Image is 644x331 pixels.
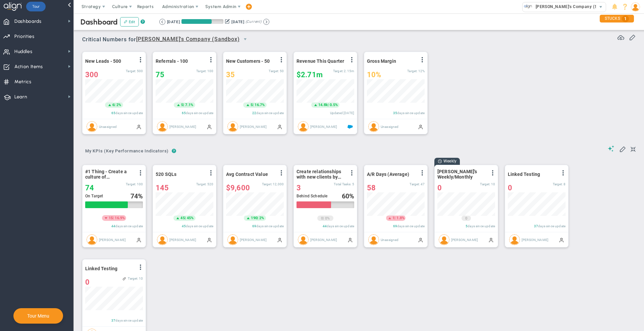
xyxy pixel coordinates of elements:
span: Target: [553,182,563,186]
span: 1.8% [396,216,405,220]
span: On Target [85,194,103,198]
span: Manually Updated [277,124,282,129]
span: [PERSON_NAME] [310,238,337,241]
span: 58 [367,184,376,192]
span: Target: [262,182,272,186]
span: [PERSON_NAME] [240,238,267,241]
img: Mark Collins [87,234,97,245]
span: Linked Testing [508,172,540,177]
span: Unassigned [381,125,399,128]
span: Refresh Data [618,33,624,40]
span: #1 Thing - Create a culture of Transparency resulting in an eNPS score increase of 10 [85,169,134,180]
span: 0 [508,184,512,192]
img: Alex Abramson [509,234,520,245]
span: days since update [397,224,425,228]
img: Katie Williams [157,121,168,132]
span: 69 [393,224,397,228]
span: | [257,216,258,220]
span: 5 [466,224,468,228]
img: Katie Williams [227,234,238,245]
span: 12% [418,69,425,73]
span: 8 [563,182,566,186]
span: 75 [156,70,164,79]
span: days since update [115,111,143,115]
span: Unassigned [381,238,399,241]
span: 3 [297,184,301,192]
span: [PERSON_NAME]'s Company (Sandbox) [136,35,239,44]
div: Period Progress: 72% Day 66 of 91 with 25 remaining. [181,19,223,24]
span: 10 [491,182,495,186]
span: days since update [186,224,213,228]
span: 1 [392,216,394,221]
span: 0 [437,184,442,192]
span: | [328,103,329,107]
span: 44 [323,224,327,228]
span: 6 [112,102,114,108]
span: 74 [85,184,94,192]
span: days since update [256,224,284,228]
span: 10% [367,70,381,79]
span: Learn [14,90,27,104]
span: (Current) [246,19,262,25]
img: James Miller [298,234,309,245]
span: days since update [115,224,143,228]
span: 50 [280,69,284,73]
span: days since update [397,111,425,115]
span: Huddles [14,45,33,59]
span: Manually Updated [559,237,564,242]
span: | [253,103,254,107]
span: [PERSON_NAME] [451,238,478,241]
span: 500 [137,69,143,73]
span: Edit My KPIs [619,145,626,152]
span: Culture [112,4,128,9]
span: days since update [468,224,495,228]
span: Target: [407,69,417,73]
span: My KPIs (Key Performance Indicators) [82,146,172,156]
img: 48978.Person.photo [631,2,640,11]
span: [PERSON_NAME]'s Company (Sandbox) [532,2,613,11]
img: 33318.Company.photo [524,2,532,11]
button: Go to next period [263,19,269,25]
span: days since update [256,111,284,115]
span: Target: [480,182,490,186]
span: 37 [534,224,538,228]
img: Alex Abramson [439,234,449,245]
span: days since update [186,111,213,115]
button: Go to previous period [159,19,165,25]
span: [PERSON_NAME]'s Weekly/Monthly [437,169,486,180]
span: 0 [321,216,323,221]
button: Edit [120,17,139,27]
span: 45 [180,216,184,221]
span: [PERSON_NAME] [310,125,337,128]
span: | [114,103,115,107]
button: My KPIs (Key Performance Indicators) [82,146,172,157]
span: Manually Updated [418,237,423,242]
span: Manually Updated [347,237,353,242]
span: A/R Days (Average) [367,172,409,177]
span: Priorities [14,30,35,44]
span: [PERSON_NAME] [522,238,548,241]
span: 0.5% [330,103,338,107]
span: [PERSON_NAME] [240,125,267,128]
span: Strategy [82,4,101,9]
span: 300 [85,70,98,79]
span: 190 [251,216,257,221]
span: Manually Updated [207,237,212,242]
span: Manually Updated [136,124,142,129]
span: Target: [126,69,136,73]
span: 47 [421,182,425,186]
span: days since update [538,224,566,228]
span: | [183,103,184,107]
span: 100 [137,182,143,186]
span: select [596,2,606,12]
span: 2,154,350 [344,69,354,73]
span: Critical Numbers for [82,34,253,46]
span: 45% [187,216,194,220]
span: 65 [111,111,115,115]
span: [PERSON_NAME] [99,238,126,241]
span: Administration [162,4,194,9]
span: 65 [182,111,186,115]
span: 1 [622,15,629,22]
img: Miguel Cabrera [227,121,238,132]
span: 0 [85,278,90,286]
